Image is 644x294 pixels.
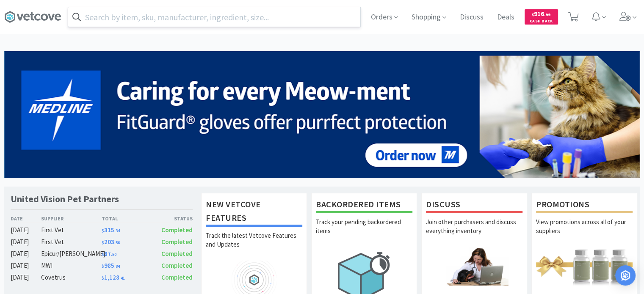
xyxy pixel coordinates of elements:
h1: Discuss [426,198,522,213]
div: Open Intercom Messenger [615,265,636,286]
span: 916 [532,10,550,18]
input: Search by item, sku, manufacturer, ingredient, size... [68,7,360,27]
img: hero_promotions.png [536,247,633,286]
div: [DATE] [11,261,41,271]
span: $ [102,252,104,257]
span: Cash Back [530,19,553,25]
a: Deals [494,14,518,21]
div: [DATE] [11,237,41,247]
span: . 34 [114,228,120,234]
p: Join other purchasers and discuss everything inventory [426,217,522,247]
div: First Vet [41,225,102,235]
span: Completed [161,250,193,258]
h1: United Vision Pet Partners [11,193,119,205]
div: [DATE] [11,225,41,235]
span: 203 [102,238,120,246]
div: Epicur/[PERSON_NAME] [41,249,102,259]
img: hero_discuss.png [426,247,522,286]
span: $ [102,240,104,245]
div: MWI [41,261,102,271]
span: . 56 [114,240,120,245]
span: 315 [102,226,120,234]
span: . 50 [111,252,116,257]
div: Covetrus [41,272,102,283]
a: [DATE]First Vet$315.34Completed [11,225,193,235]
div: Date [11,214,41,223]
span: 87 [102,250,116,258]
span: $ [102,275,104,281]
h1: Promotions [536,198,633,213]
h1: Backordered Items [316,198,412,213]
span: $ [102,228,104,234]
span: Completed [161,238,193,246]
div: First Vet [41,237,102,247]
p: Track the latest Vetcove Features and Updates [206,231,302,261]
a: Discuss [456,14,487,21]
a: [DATE]MWI$985.84Completed [11,261,193,271]
a: $916.99Cash Back [525,5,558,28]
div: Total [102,214,147,223]
div: Status [147,214,193,223]
p: Track your pending backordered items [316,217,412,247]
img: 5b85490d2c9a43ef9873369d65f5cc4c_481.png [4,51,640,178]
div: Supplier [41,214,102,223]
div: [DATE] [11,272,41,283]
span: $ [102,264,104,269]
p: View promotions across all of your suppliers [536,217,633,247]
h1: New Vetcove Features [206,198,302,227]
span: . 41 [119,275,125,281]
span: Completed [161,226,193,234]
div: [DATE] [11,249,41,259]
span: Completed [161,273,193,281]
span: $ [532,12,534,17]
span: Completed [161,261,193,269]
span: 985 [102,261,120,269]
a: [DATE]Covetrus$1,128.41Completed [11,272,193,283]
span: . 84 [114,264,120,269]
span: . 99 [544,12,550,17]
a: [DATE]Epicur/[PERSON_NAME]$87.50Completed [11,249,193,259]
a: [DATE]First Vet$203.56Completed [11,237,193,247]
span: 1,128 [102,273,125,281]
